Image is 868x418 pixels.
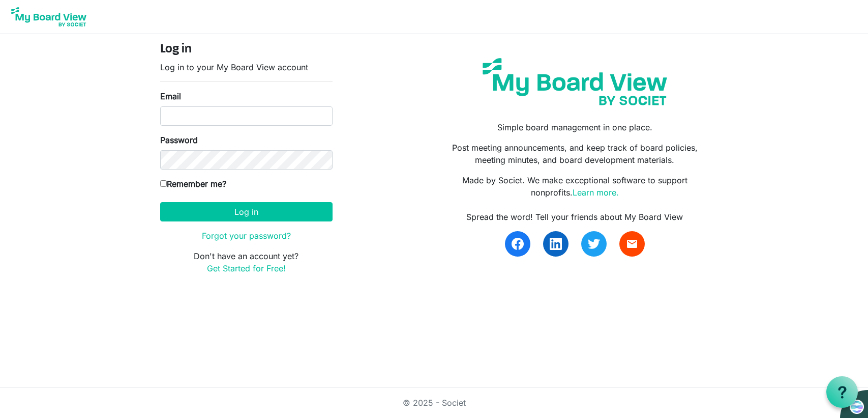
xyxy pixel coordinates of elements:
[207,263,286,273] a: Get Started for Free!
[441,121,708,133] p: Simple board management in one place.
[160,90,181,102] label: Email
[160,134,198,146] label: Password
[160,178,226,190] label: Remember me?
[619,231,645,257] a: email
[8,4,89,30] img: My Board View Logo
[441,174,708,199] p: Made by Societ. We make exceptional software to support nonprofits.
[626,238,638,250] span: email
[588,238,600,250] img: twitter.svg
[475,50,675,113] img: my-board-view-societ.svg
[512,238,524,250] img: facebook.svg
[202,231,291,241] a: Forgot your password?
[573,187,619,198] a: Learn more.
[160,202,333,221] button: Log in
[550,238,562,250] img: linkedin.svg
[441,211,708,223] div: Spread the word! Tell your friends about My Board View
[160,42,333,57] h4: Log in
[160,250,333,274] p: Don't have an account yet?
[403,398,466,408] a: © 2025 - Societ
[160,61,333,73] p: Log in to your My Board View account
[441,142,708,166] p: Post meeting announcements, and keep track of board policies, meeting minutes, and board developm...
[160,180,167,187] input: Remember me?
